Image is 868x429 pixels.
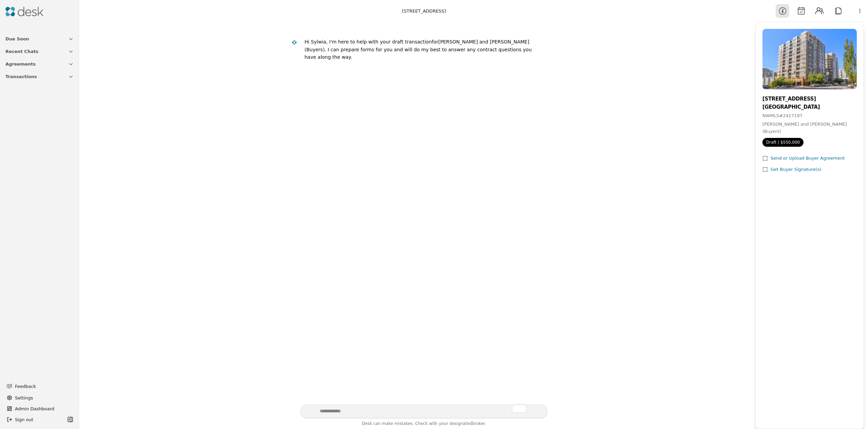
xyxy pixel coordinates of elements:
[15,383,70,390] span: Feedback
[5,7,43,16] img: Desk
[300,404,548,418] textarea: To enrich screen reader interactions, please activate Accessibility in Grammarly extension settings
[1,45,78,58] button: Recent Chats
[1,58,78,70] button: Agreements
[762,95,857,103] div: [STREET_ADDRESS]
[762,122,847,134] span: [PERSON_NAME] and [PERSON_NAME] (Buyers)
[771,166,821,173] div: Get Buyer Signature(s)
[4,392,75,403] button: Settings
[432,39,438,44] div: for
[771,155,845,162] div: Send or Upload Buyer Agreement
[304,47,532,60] div: . I can prepare forms for you and will do my best to answer any contract questions you have along...
[300,420,548,429] div: Desk can make mistakes. Check with your broker.
[15,405,72,412] span: Admin Dashboard
[292,40,297,46] img: Desk
[304,39,432,44] div: Hi Sylwia, I'm here to help with your draft transaction
[1,33,78,45] button: Due Soon
[762,112,857,120] div: NWMLS # 2417197
[449,421,472,426] span: designated
[402,7,446,15] div: [STREET_ADDRESS]
[762,155,845,162] button: Send or Upload Buyer Agreement
[4,403,75,414] button: Admin Dashboard
[15,416,33,423] span: Sign out
[304,38,542,61] div: [PERSON_NAME] and [PERSON_NAME] (Buyers)
[762,103,857,111] div: [GEOGRAPHIC_DATA]
[5,35,29,42] span: Due Soon
[3,380,74,392] button: Feedback
[762,29,857,89] img: Property
[1,70,78,83] button: Transactions
[762,138,804,147] span: Draft | $550,000
[4,414,66,425] button: Sign out
[5,73,37,80] span: Transactions
[5,60,36,68] span: Agreements
[15,394,33,401] span: Settings
[5,48,38,55] span: Recent Chats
